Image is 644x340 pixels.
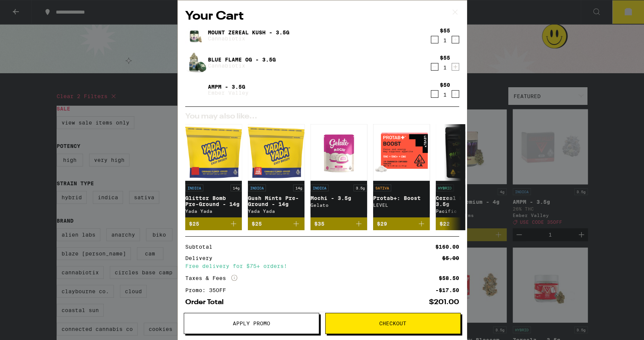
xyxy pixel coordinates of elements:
div: Yada Yada [248,209,304,214]
a: Open page for Glitter Bomb Pre-Ground - 14g from Yada Yada [185,124,242,217]
div: $58.50 [439,275,459,281]
button: Decrement [431,36,438,43]
div: 1 [440,37,450,43]
span: $29 [377,221,387,227]
div: $55 [440,55,450,61]
button: Apply Promo [184,313,319,334]
p: 3.5g [354,185,367,191]
div: $201.00 [429,299,459,306]
div: LEVEL [373,203,430,208]
span: $35 [314,221,324,227]
a: Open page for Cereal Milk - 3.5g from Pacific Stone [436,124,492,217]
button: Increment [452,36,459,43]
p: 14g [231,185,242,191]
img: Yada Yada - Glitter Bomb Pre-Ground - 14g [185,124,242,181]
span: $22 [440,221,450,227]
button: Decrement [431,90,438,98]
button: Add to bag [185,217,242,230]
div: Delivery [185,255,218,261]
div: Promo: 35OFF [185,288,231,293]
img: Pacific Stone - Cereal Milk - 3.5g [436,124,492,181]
div: Pacific Stone [436,209,492,214]
div: 1 [440,65,450,71]
div: Subtotal [185,244,218,249]
span: $25 [189,221,199,227]
p: Glitter Bomb Pre-Ground - 14g [185,195,242,207]
p: INDICA [248,185,266,191]
img: Yada Yada - Gush Mints Pre-Ground - 14g [248,124,304,181]
h2: You may also like... [185,113,459,120]
a: Mount Zereal Kush - 3.5g [208,29,289,35]
p: SATIVA [373,185,391,191]
button: Increment [452,90,459,98]
span: $25 [252,221,262,227]
div: $5.00 [442,255,459,261]
a: Open page for Gush Mints Pre-Ground - 14g from Yada Yada [248,124,304,217]
img: AMPM - 3.5g [185,79,206,100]
p: INDICA [185,185,203,191]
div: Yada Yada [185,209,242,214]
a: Open page for Mochi - 3.5g from Gelato [310,124,367,217]
div: $50 [440,82,450,88]
p: HYBRID [436,185,454,191]
h2: Your Cart [185,8,459,25]
img: LEVEL - Protab+: Boost [373,124,430,181]
span: Apply Promo [233,321,270,326]
img: Gelato - Mochi - 3.5g [310,124,367,181]
a: AMPM - 3.5g [208,84,249,90]
button: Checkout [325,313,461,334]
div: $160.00 [435,244,459,249]
span: Checkout [379,321,406,326]
div: Free delivery for $75+ orders! [185,263,459,269]
p: Cereal Milk - 3.5g [436,195,492,207]
button: Add to bag [373,217,430,230]
a: Blue Flame OG - 3.5g [208,57,276,63]
img: Blue Flame OG - 3.5g [185,52,206,73]
p: 14g [293,185,304,191]
img: Mount Zereal Kush - 3.5g [185,25,206,46]
p: INDICA [310,185,329,191]
p: Gush Mints Pre-Ground - 14g [248,195,304,207]
button: Add to bag [310,217,367,230]
div: 1 [440,92,450,98]
div: Gelato [310,203,367,208]
button: Decrement [431,63,438,71]
button: Add to bag [248,217,304,230]
div: Taxes & Fees [185,275,237,282]
button: Add to bag [436,217,492,230]
div: Order Total [185,299,229,306]
a: Open page for Protab+: Boost from LEVEL [373,124,430,217]
p: Protab+: Boost [373,195,430,201]
button: Increment [452,63,459,71]
p: Ember Valley [208,90,249,96]
p: Cannabiotix [208,35,289,42]
div: $55 [440,28,450,34]
p: Cannabiotix [208,63,276,69]
p: Mochi - 3.5g [310,195,367,201]
div: -$17.50 [435,288,459,293]
span: Hi. Need any help? [5,5,54,11]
